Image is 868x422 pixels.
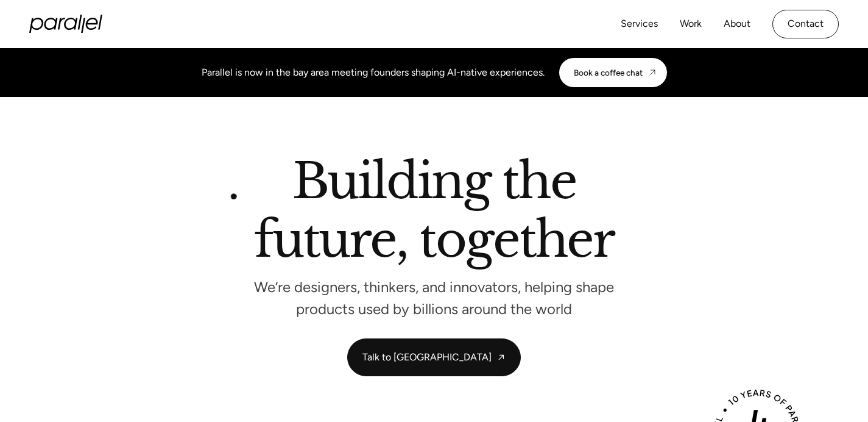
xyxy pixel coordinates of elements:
a: About [724,15,750,33]
a: Work [680,15,702,33]
img: CTA arrow image [647,68,657,77]
div: Book a coffee chat [574,68,643,77]
p: We’re designers, thinkers, and innovators, helping shape products used by billions around the world [252,282,617,314]
h2: Building the future, together [254,158,614,269]
a: Book a coffee chat [559,58,667,87]
a: home [29,15,102,33]
a: Services [621,15,658,33]
div: Parallel is now in the bay area meeting founders shaping AI-native experiences. [202,65,545,80]
a: Contact [772,10,839,38]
